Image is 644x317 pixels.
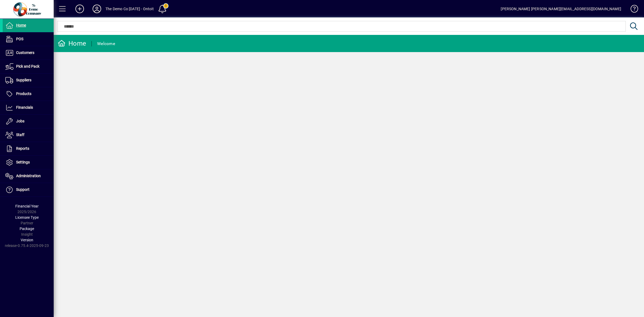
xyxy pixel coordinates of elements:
[16,37,23,41] span: POS
[627,1,637,19] a: Knowledge Base
[16,50,34,55] span: Customers
[16,78,31,82] span: Suppliers
[16,105,33,110] span: Financials
[3,87,54,101] a: Products
[3,101,54,114] a: Financials
[3,60,54,73] a: Pick and Pack
[71,4,88,14] button: Add
[16,146,29,151] span: Reports
[3,74,54,87] a: Suppliers
[16,133,24,137] span: Staff
[3,156,54,169] a: Settings
[16,160,30,164] span: Settings
[3,32,54,46] a: POS
[3,169,54,183] a: Administration
[16,23,26,27] span: Home
[3,128,54,142] a: Staff
[3,142,54,155] a: Reports
[3,46,54,60] a: Customers
[20,227,34,231] span: Package
[16,92,31,96] span: Products
[15,215,39,220] span: Licensee Type
[15,204,39,208] span: Financial Year
[16,119,24,123] span: Jobs
[21,238,33,242] span: Version
[16,187,30,192] span: Support
[16,64,39,68] span: Pick and Pack
[501,5,621,13] div: [PERSON_NAME] [PERSON_NAME][EMAIL_ADDRESS][DOMAIN_NAME]
[3,115,54,128] a: Jobs
[3,183,54,196] a: Support
[97,39,115,48] div: Welcome
[58,39,86,48] div: Home
[16,174,41,178] span: Administration
[105,5,154,13] div: The Demo Co [DATE] - Ontoit
[88,4,105,14] button: Profile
